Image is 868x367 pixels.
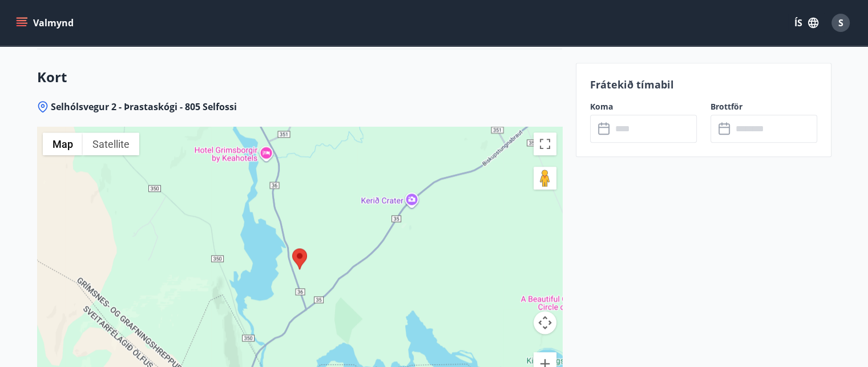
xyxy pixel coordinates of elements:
[534,167,556,189] button: Drag Pegman onto the map to open Street View
[838,17,843,29] span: S
[534,311,556,334] button: Map camera controls
[788,13,825,33] button: ÍS
[83,132,139,155] button: Show satellite imagery
[590,77,817,92] p: Frátekið tímabil
[710,101,817,112] label: Brottför
[534,132,556,155] button: Toggle fullscreen view
[43,132,83,155] button: Show street map
[14,13,78,33] button: menu
[37,67,562,87] h3: Kort
[590,101,697,112] label: Koma
[827,9,854,37] button: S
[51,100,237,113] span: Selhólsvegur 2 - Þrastaskógi - 805 Selfossi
